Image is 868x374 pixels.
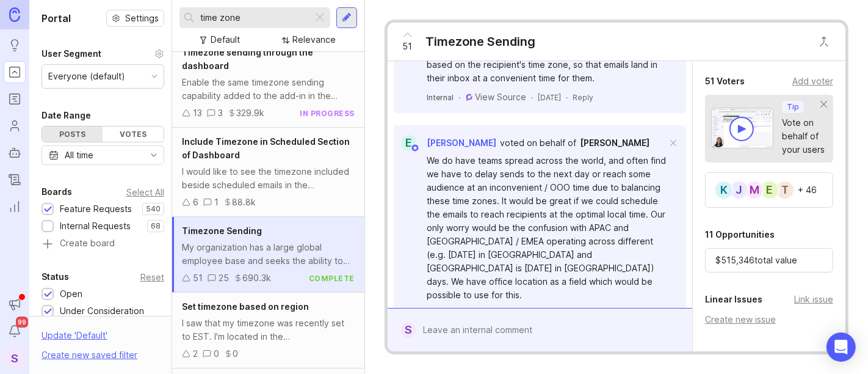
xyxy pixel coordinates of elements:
[214,196,219,209] div: 1
[125,12,159,24] span: Settings
[42,127,103,142] div: Posts
[172,293,364,369] a: Set timezone based on regionI saw that my timezone was recently set to EST. I'm located in the [G...
[4,196,26,218] a: Reporting
[501,136,577,150] div: voted on behalf of
[300,108,355,119] div: in progress
[4,293,26,315] button: Announcements
[42,11,71,26] h1: Portal
[151,221,161,231] p: 68
[103,127,163,142] div: Votes
[126,189,164,196] div: Select All
[106,10,164,27] button: Settings
[4,320,26,342] button: Notifications
[182,76,355,103] div: Enable the same timezone sending capability added to the add-in in the dashboard.
[193,271,203,285] div: 51
[476,91,527,103] a: View Source
[580,136,650,150] a: [PERSON_NAME]
[705,74,745,89] div: 51 Voters
[218,106,223,120] div: 3
[410,144,419,153] img: member badge
[566,92,568,103] div: ·
[714,180,734,200] div: K
[193,106,202,120] div: 13
[705,248,833,273] div: $ 515,346 total value
[60,219,131,233] div: Internal Requests
[798,186,817,194] div: + 46
[219,271,229,285] div: 25
[42,46,101,61] div: User Segment
[182,241,355,268] div: My organization has a large global employee base and seeks the ability to schedule email sends ba...
[4,347,26,369] button: S
[42,269,69,284] div: Status
[705,292,762,307] div: Linear Issues
[172,217,364,293] a: Timezone SendingMy organization has a large global employee base and seeks the ability to schedul...
[427,137,497,148] span: [PERSON_NAME]
[580,137,650,148] span: [PERSON_NAME]
[532,92,533,103] div: ·
[4,142,26,164] a: Autopilot
[812,29,836,54] button: Close button
[4,169,26,191] a: Changelog
[140,274,164,280] div: Reset
[826,332,856,362] div: Open Intercom Messenger
[42,108,91,123] div: Date Range
[427,45,667,85] div: I would like the ability to adjust the send time of emails based on the recipient's time zone, so...
[172,128,364,217] a: Include Timezone in Scheduled Section of DashboardI would like to see the timezone included besid...
[403,40,413,53] span: 51
[242,271,271,285] div: 690.3k
[4,115,26,137] a: Users
[745,180,764,200] div: M
[65,148,93,162] div: All time
[146,204,161,214] p: 540
[538,93,562,102] time: [DATE]
[427,154,667,302] div: We do have teams spread across the world, and often find we have to delay sends to the next day o...
[292,33,336,46] div: Relevance
[236,106,264,120] div: 329.9k
[427,92,454,103] div: Internal
[309,273,355,284] div: complete
[794,293,833,306] div: Link issue
[401,135,417,151] div: E
[426,33,536,50] div: Timezone Sending
[60,287,82,301] div: Open
[48,70,125,83] div: Everyone (default)
[60,304,144,318] div: Under Consideration
[42,185,72,199] div: Boards
[4,61,26,83] a: Portal
[711,108,773,148] img: video-thumbnail-vote-d41b83416815613422e2ca741bf692cc.jpg
[16,317,28,328] span: 99
[193,196,198,209] div: 6
[782,116,825,156] div: Vote on behalf of your users
[182,317,355,343] div: I saw that my timezone was recently set to EST. I'm located in the [GEOGRAPHIC_DATA], so this doe...
[211,33,240,46] div: Default
[466,94,473,101] img: gong
[705,227,775,242] div: 11 Opportunities
[200,11,308,24] input: Search...
[401,322,416,338] div: S
[705,313,833,326] div: Create new issue
[144,150,164,160] svg: toggle icon
[792,75,833,88] div: Add voter
[4,34,26,56] a: Ideas
[760,180,779,200] div: E
[573,92,594,103] div: Reply
[232,196,256,209] div: 88.8k
[214,347,219,361] div: 0
[182,301,309,312] span: Set timezone based on region
[729,180,749,200] div: J
[42,329,107,348] div: Update ' Default '
[182,226,262,236] span: Timezone Sending
[459,92,461,103] div: ·
[42,348,137,362] div: Create new saved filter
[193,347,198,361] div: 2
[476,92,527,102] span: View Source
[60,202,132,216] div: Feature Requests
[787,102,799,112] p: Tip
[775,180,795,200] div: T
[394,135,497,151] a: E[PERSON_NAME]
[4,88,26,110] a: Roadmaps
[42,239,164,250] a: Create board
[9,7,20,21] img: Canny Home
